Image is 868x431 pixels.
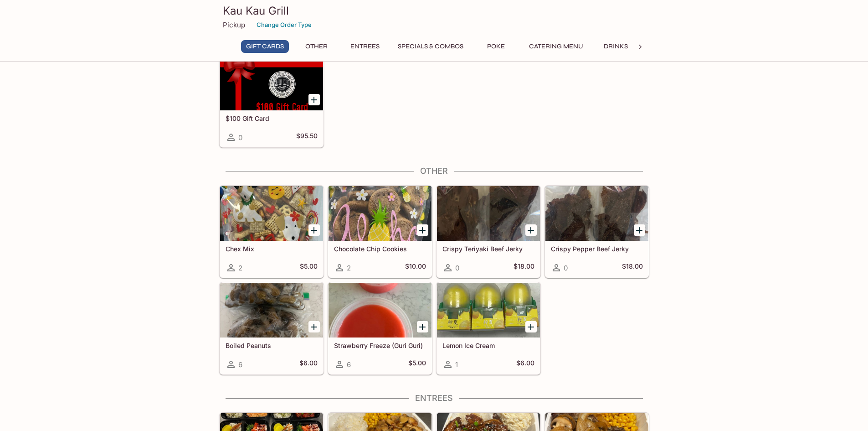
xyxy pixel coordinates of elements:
[334,342,426,349] h5: Strawberry Freeze (Guri Guri)
[296,40,337,53] button: Other
[564,264,568,272] span: 0
[405,262,426,273] h5: $10.00
[308,321,320,332] button: Add Boiled Peanuts
[437,282,540,374] a: Lemon Ice Cream1$6.00
[220,186,323,241] div: Chex Mix
[551,245,643,253] h5: Crispy Pepper Beef Jerky
[328,186,432,278] a: Chocolate Chip Cookies2$10.00
[455,360,458,369] span: 1
[476,40,517,53] button: Poke
[596,40,637,53] button: Drinks
[296,132,318,143] h5: $95.50
[252,18,316,32] button: Change Order Type
[226,114,318,122] h5: $100 Gift Card
[299,359,318,370] h5: $6.00
[226,245,318,253] h5: Chex Mix
[417,224,428,236] button: Add Chocolate Chip Cookies
[329,186,431,241] div: Chocolate Chip Cookies
[241,40,289,53] button: Gift Cards
[634,224,645,236] button: Add Crispy Pepper Beef Jerky
[238,264,242,272] span: 2
[347,360,351,369] span: 6
[344,40,385,53] button: Entrees
[442,245,534,253] h5: Crispy Teriyaki Beef Jerky
[329,283,431,338] div: Strawberry Freeze (Guri Guri)
[545,186,649,278] a: Crispy Pepper Beef Jerky0$18.00
[300,262,318,273] h5: $5.00
[622,262,643,273] h5: $18.00
[220,282,324,374] a: Boiled Peanuts6$6.00
[220,283,323,338] div: Boiled Peanuts
[525,321,537,332] button: Add Lemon Ice Cream
[514,262,534,273] h5: $18.00
[408,359,426,370] h5: $5.00
[238,360,242,369] span: 6
[334,245,426,253] h5: Chocolate Chip Cookies
[455,264,459,272] span: 0
[308,224,320,236] button: Add Chex Mix
[516,359,534,370] h5: $6.00
[437,186,540,241] div: Crispy Teriyaki Beef Jerky
[223,4,646,18] h3: Kau Kau Grill
[524,40,588,53] button: Catering Menu
[223,21,245,29] p: Pickup
[308,94,320,105] button: Add $100 Gift Card
[417,321,428,332] button: Add Strawberry Freeze (Guri Guri)
[525,224,537,236] button: Add Crispy Teriyaki Beef Jerky
[226,342,318,349] h5: Boiled Peanuts
[393,40,468,53] button: Specials & Combos
[219,393,649,403] h4: Entrees
[219,166,649,176] h4: Other
[220,55,324,147] a: $100 Gift Card0$95.50
[545,186,648,241] div: Crispy Pepper Beef Jerky
[220,56,323,110] div: $100 Gift Card
[238,133,242,142] span: 0
[347,264,351,272] span: 2
[437,186,540,278] a: Crispy Teriyaki Beef Jerky0$18.00
[437,283,540,338] div: Lemon Ice Cream
[442,342,534,349] h5: Lemon Ice Cream
[328,282,432,374] a: Strawberry Freeze (Guri Guri)6$5.00
[220,186,324,278] a: Chex Mix2$5.00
